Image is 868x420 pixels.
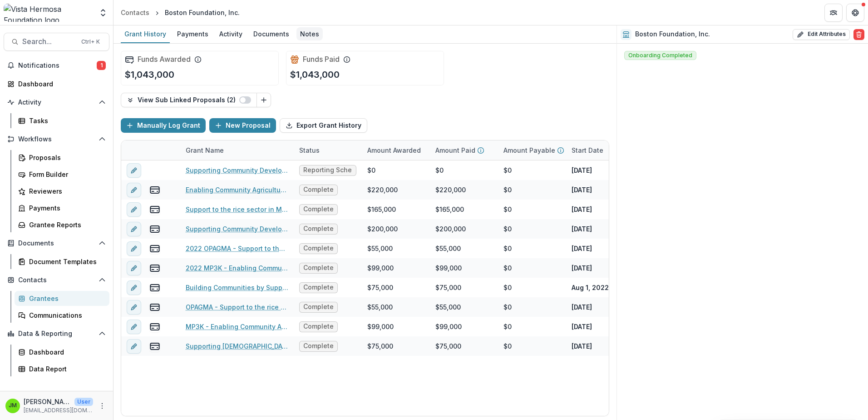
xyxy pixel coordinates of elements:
[367,185,398,195] div: $220,000
[29,364,102,374] div: Data Report
[250,25,293,43] a: Documents
[367,302,393,312] div: $55,000
[79,37,102,47] div: Ctrl + K
[290,68,340,81] p: $1,043,000
[29,347,102,357] div: Dashboard
[853,29,864,40] button: Delete
[572,263,592,273] p: [DATE]
[138,96,239,104] p: View Sub Linked Proposals ( 2 )
[435,165,444,175] div: $0
[127,261,141,275] button: edit
[127,339,141,354] button: edit
[503,283,512,292] div: $0
[303,166,352,174] span: Reporting Schedule
[303,303,334,311] span: Complete
[503,224,512,234] div: $0
[15,184,109,199] a: Reviewers
[15,150,109,165] a: Proposals
[29,153,102,162] div: Proposals
[18,79,102,89] div: Dashboard
[24,397,71,406] p: [PERSON_NAME]
[127,222,141,236] button: edit
[362,145,426,155] div: Amount Awarded
[503,263,512,273] div: $0
[435,205,464,214] div: $165,000
[367,263,394,273] div: $99,000
[186,341,288,351] a: Supporting [DEMOGRAPHIC_DATA]’s Leaders - Haiti Development Institute
[303,205,334,213] span: Complete
[173,27,212,40] div: Payments
[24,406,93,415] p: [EMAIL_ADDRESS][DOMAIN_NAME]
[149,224,160,235] button: view-payments
[435,341,461,351] div: $75,000
[186,185,288,195] a: Enabling Community Agricultural Production in [GEOGRAPHIC_DATA][PERSON_NAME] - Mouvman Peyizan 3e...
[367,244,393,253] div: $55,000
[29,310,102,320] div: Communications
[367,205,396,214] div: $165,000
[15,217,109,232] a: Grantee Reports
[435,263,462,273] div: $99,000
[186,283,288,292] a: Building Communities by Supporting Local Organizations and Leaders - Haiti Development Institute
[149,282,160,293] button: view-payments
[18,330,95,338] span: Data & Reporting
[127,280,141,295] button: edit
[4,58,109,73] button: Notifications1
[149,263,160,274] button: view-payments
[367,341,393,351] div: $75,000
[15,113,109,128] a: Tasks
[435,145,475,155] p: Amount Paid
[18,62,97,70] span: Notifications
[18,135,95,143] span: Workflows
[127,183,141,197] button: edit
[149,341,160,352] button: view-payments
[303,264,334,272] span: Complete
[138,55,191,64] h2: Funds Awarded
[29,203,102,213] div: Payments
[29,186,102,196] div: Reviewers
[294,140,362,160] div: Status
[303,225,334,233] span: Complete
[296,27,323,40] div: Notes
[15,361,109,376] a: Data Report
[503,322,512,331] div: $0
[430,140,498,160] div: Amount Paid
[503,205,512,214] div: $0
[186,165,288,175] a: Supporting Community Development in [GEOGRAPHIC_DATA]
[29,257,102,266] div: Document Templates
[97,4,109,22] button: Open entity switcher
[435,322,462,331] div: $99,000
[4,326,109,341] button: Open Data & Reporting
[97,400,108,411] button: More
[435,244,461,253] div: $55,000
[4,132,109,146] button: Open Workflows
[572,205,592,214] p: [DATE]
[180,145,229,155] div: Grant Name
[29,116,102,125] div: Tasks
[186,244,288,253] a: 2022 OPAGMA - Support to the rice sector in [GEOGRAPHIC_DATA]: Incentives for food security and t...
[97,61,106,70] span: 1
[15,167,109,182] a: Form Builder
[186,224,288,234] a: Supporting Community Development in [GEOGRAPHIC_DATA] - [GEOGRAPHIC_DATA]
[127,163,141,178] button: edit
[572,224,592,234] p: [DATE]
[498,140,566,160] div: Amount Payable
[4,95,109,110] button: Open Activity
[180,140,294,160] div: Grant Name
[250,27,293,40] div: Documents
[216,27,246,40] div: Activity
[503,302,512,312] div: $0
[186,322,288,331] a: MP3K - Enabling Community Agricultural Production in Camp [PERSON_NAME] - Mouvman Peyizan 3eme Ka...
[117,6,243,19] nav: breadcrumb
[435,302,461,312] div: $55,000
[15,308,109,323] a: Communications
[846,4,864,22] button: Get Help
[503,145,555,155] p: Amount Payable
[29,294,102,303] div: Grantees
[15,200,109,215] a: Payments
[149,204,160,215] button: view-payments
[435,224,466,234] div: $200,000
[165,8,240,17] div: Boston Foundation, Inc.
[362,140,430,160] div: Amount Awarded
[303,245,334,252] span: Complete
